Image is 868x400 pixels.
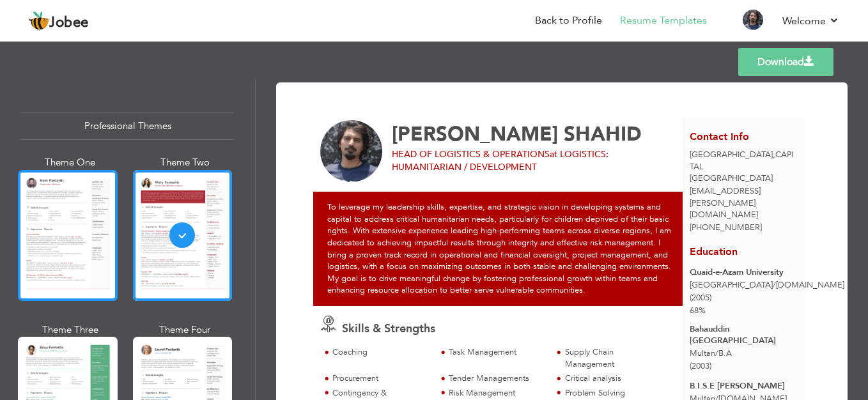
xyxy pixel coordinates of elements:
[565,346,662,370] div: Supply Chain Management
[535,13,602,28] a: Back to Profile
[690,380,796,392] div: B.I.S.E [PERSON_NAME]
[773,279,776,291] span: /
[449,373,545,385] div: Tender Managements
[690,279,844,291] span: [GEOGRAPHIC_DATA] [DOMAIN_NAME]
[313,192,690,306] div: To leverage my leadership skills, expertise, and strategic vision in developing systems and capit...
[690,149,773,160] span: [GEOGRAPHIC_DATA]
[773,149,775,160] span: ,
[20,156,120,169] div: Theme One
[690,185,761,220] span: [EMAIL_ADDRESS][PERSON_NAME][DOMAIN_NAME]
[690,305,706,316] span: 68%
[20,323,120,337] div: Theme Three
[690,266,796,279] div: Quaid-e-Azam University
[136,156,235,169] div: Theme Two
[320,120,383,183] img: No image
[690,245,738,259] span: Education
[49,16,89,30] span: Jobee
[565,373,662,385] div: Critical analysis
[683,149,803,185] div: CAPITAL
[690,323,796,347] div: Bahauddin [GEOGRAPHIC_DATA]
[449,346,545,358] div: Task Management
[690,173,773,184] span: [GEOGRAPHIC_DATA]
[392,148,550,160] span: HEAD OF LOGISTICS & OPERATIONS
[782,13,839,29] a: Welcome
[392,148,608,173] span: at LOGISTICS: HUMANITARIAN / DEVELOPMENT
[690,292,711,304] span: (2005)
[738,48,833,76] a: Download
[332,346,429,358] div: Coaching
[332,373,429,385] div: Procurement
[690,222,762,233] span: [PHONE_NUMBER]
[342,321,435,337] span: Skills & Strengths
[136,323,235,337] div: Theme Four
[690,360,711,372] span: (2003)
[29,11,49,31] img: jobee.io
[29,11,89,31] a: Jobee
[743,10,763,30] img: Profile Img
[449,387,545,399] div: Risk Management
[620,13,707,28] a: Resume Templates
[392,121,558,148] span: [PERSON_NAME]
[715,348,718,359] span: /
[565,387,662,399] div: Problem Solving
[20,112,235,140] div: Professional Themes
[690,348,732,359] span: Multan B.A
[690,130,749,144] span: Contact Info
[564,121,642,148] span: SHAHID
